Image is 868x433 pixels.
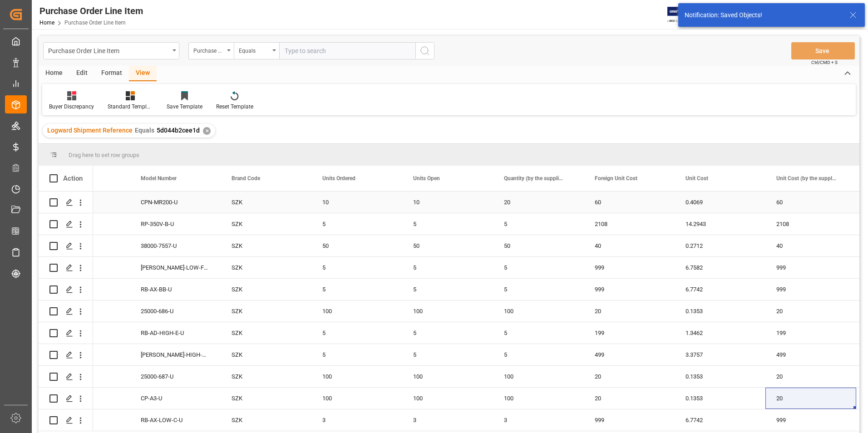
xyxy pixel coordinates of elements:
[39,322,93,344] div: Press SPACE to select this row.
[39,388,93,409] div: Press SPACE to select this row.
[402,192,493,213] div: 10
[595,175,637,182] span: Foreign Unit Cost
[216,103,253,111] div: Reset Template
[239,44,270,55] div: Equals
[39,66,69,81] div: Home
[39,213,93,235] div: Press SPACE to select this row.
[39,279,93,300] div: Press SPACE to select this row.
[675,366,765,387] div: 0.1353
[584,344,675,365] div: 499
[43,42,179,59] button: open menu
[811,59,838,66] span: Ctrl/CMD + S
[584,366,675,387] div: 20
[39,4,143,18] div: Purchase Order Line Item
[311,344,402,365] div: 5
[39,409,93,431] div: Press SPACE to select this row.
[69,152,139,158] span: Drag here to set row groups
[765,279,856,300] div: 999
[675,235,765,256] div: 0.2712
[221,322,311,344] div: SZK
[279,42,415,59] input: Type to search
[493,213,584,235] div: 5
[776,175,837,182] span: Unit Cost (by the supplier)
[504,175,565,182] span: Quantity (by the supplier)
[94,66,129,81] div: Format
[311,366,402,387] div: 100
[311,322,402,344] div: 5
[493,279,584,300] div: 5
[188,42,234,59] button: open menu
[130,366,221,387] div: 25000-687-U
[402,344,493,365] div: 5
[63,174,83,182] div: Action
[402,279,493,300] div: 5
[193,44,224,55] div: Purchase Order Number
[675,388,765,409] div: 0.1353
[675,409,765,431] div: 6.7742
[584,279,675,300] div: 999
[493,235,584,256] div: 50
[765,213,856,235] div: 2108
[48,44,169,56] div: Purchase Order Line Item
[39,192,93,213] div: Press SPACE to select this row.
[221,388,311,409] div: SZK
[167,103,202,111] div: Save Template
[234,42,279,59] button: open menu
[39,300,93,322] div: Press SPACE to select this row.
[311,213,402,235] div: 5
[221,344,311,365] div: SZK
[203,127,211,135] div: ✕
[402,388,493,409] div: 100
[675,192,765,213] div: 0.4069
[675,344,765,365] div: 3.3757
[130,322,221,344] div: RB-AD-HIGH-E-U
[157,127,200,134] span: 5d044b2cee1d
[493,344,584,365] div: 5
[686,175,708,182] span: Unit Cost
[402,322,493,344] div: 5
[675,322,765,344] div: 1.3462
[493,388,584,409] div: 100
[130,388,221,409] div: CP-A3-U
[584,192,675,213] div: 60
[685,10,841,20] div: Notification: Saved Objects!
[765,366,856,387] div: 20
[493,322,584,344] div: 5
[130,344,221,365] div: [PERSON_NAME]-HIGH-D-U
[493,192,584,213] div: 20
[130,235,221,256] div: 38000-7557-U
[584,213,675,235] div: 2108
[765,235,856,256] div: 40
[39,366,93,388] div: Press SPACE to select this row.
[221,279,311,300] div: SZK
[311,192,402,213] div: 10
[402,366,493,387] div: 100
[311,409,402,431] div: 3
[311,279,402,300] div: 5
[232,175,260,182] span: Brand Code
[130,279,221,300] div: RB-AX-BB-U
[413,175,440,182] span: Units Open
[493,409,584,431] div: 3
[791,42,855,59] button: Save
[675,279,765,300] div: 6.7742
[130,409,221,431] div: RB-AX-LOW-C-U
[765,192,856,213] div: 60
[402,257,493,278] div: 5
[584,388,675,409] div: 20
[493,300,584,322] div: 100
[402,213,493,235] div: 5
[141,175,177,182] span: Model Number
[765,257,856,278] div: 999
[584,300,675,322] div: 20
[221,409,311,431] div: SZK
[69,66,94,81] div: Edit
[765,388,856,409] div: 20
[675,213,765,235] div: 14.2943
[311,300,402,322] div: 100
[221,300,311,322] div: SZK
[47,127,133,134] span: Logward Shipment Reference
[584,257,675,278] div: 999
[108,103,153,111] div: Standard Templates
[765,409,856,431] div: 999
